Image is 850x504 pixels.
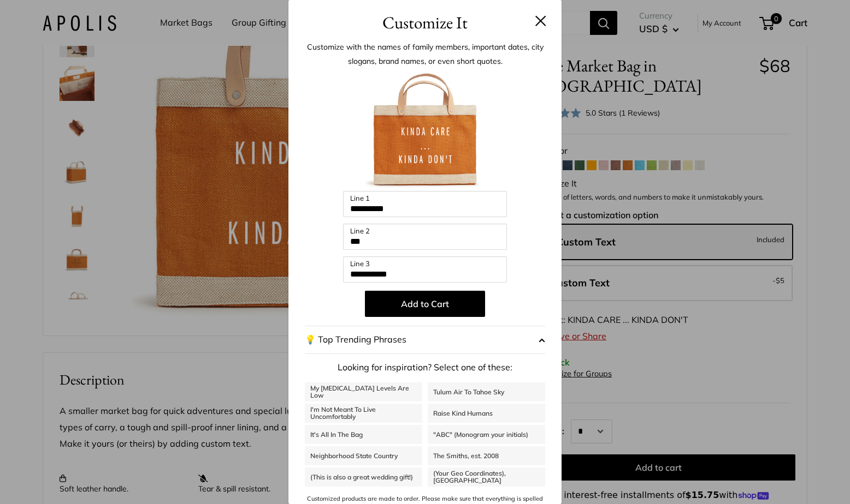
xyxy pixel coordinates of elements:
[305,425,422,444] a: It's All In The Bag
[305,359,545,376] p: Looking for inspiration? Select one of these:
[428,467,545,487] a: (Your Geo Coordinates), [GEOGRAPHIC_DATA]
[428,382,545,401] a: Tulum Air To Tahoe Sky
[428,446,545,465] a: The Smiths, est. 2008
[305,40,545,68] p: Customize with the names of family members, important dates, city slogans, brand names, or even s...
[365,71,485,191] img: customizer-prod
[305,326,545,354] button: 💡 Top Trending Phrases
[305,10,545,35] h3: Customize It
[305,467,422,487] a: (This is also a great wedding gift!)
[305,404,422,423] a: I'm Not Meant To Live Uncomfortably
[428,404,545,423] a: Raise Kind Humans
[305,382,422,401] a: My [MEDICAL_DATA] Levels Are Low
[428,425,545,444] a: "ABC" (Monogram your initials)
[305,446,422,465] a: Neighborhood State Country
[365,291,485,317] button: Add to Cart
[9,463,117,495] iframe: Sign Up via Text for Offers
